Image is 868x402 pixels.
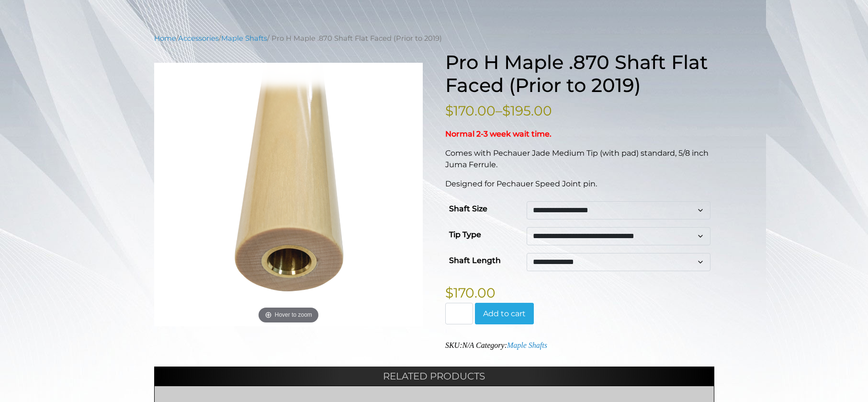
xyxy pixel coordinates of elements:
[449,253,501,268] label: Shaft Length
[445,103,496,119] bdi: 170.00
[445,129,552,138] strong: Normal 2-3 week wait time.
[154,34,176,43] a: Home
[449,201,487,217] label: Shaft Size
[476,341,547,349] span: Category:
[445,285,453,301] span: $
[445,341,474,349] span: SKU:
[445,101,714,121] p: –
[221,34,267,43] a: Maple Shafts
[449,227,481,242] label: Tip Type
[445,103,453,119] span: $
[445,178,714,190] p: Designed for Pechauer Speed Joint pin.
[502,103,510,119] span: $
[502,103,552,119] bdi: 195.00
[462,341,474,349] span: N/A
[154,33,714,44] nav: Breadcrumb
[475,303,534,325] button: Add to cart
[445,148,714,171] p: Comes with Pechauer Jade Medium Tip (with pad) standard, 5/8 inch Juma Ferrule.
[154,367,714,386] h2: Related products
[445,285,496,301] bdi: 170.00
[154,63,423,326] a: pro h maple .870 flatHover to zoom
[445,303,473,325] input: Product quantity
[154,63,423,326] img: pro h maple .870 flat
[507,341,547,349] a: Maple Shafts
[445,51,714,97] h1: Pro H Maple .870 Shaft Flat Faced (Prior to 2019)
[178,34,219,43] a: Accessories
